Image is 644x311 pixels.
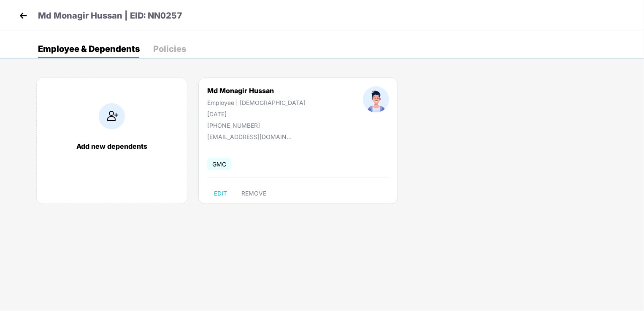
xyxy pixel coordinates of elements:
[207,99,306,106] div: Employee | [DEMOGRAPHIC_DATA]
[38,45,140,53] div: Employee & Dependents
[45,142,179,150] div: Add new dependents
[207,86,306,95] div: Md Monagir Hussan
[153,45,186,53] div: Policies
[214,190,227,197] span: EDIT
[207,122,306,129] div: [PHONE_NUMBER]
[99,103,125,129] img: addIcon
[38,9,182,22] p: Md Monagir Hussan | EID: NN0257
[207,133,292,140] div: [EMAIL_ADDRESS][DOMAIN_NAME]
[241,190,266,197] span: REMOVE
[17,9,30,22] img: back
[363,86,389,113] img: profileImage
[207,187,234,200] button: EDIT
[235,187,273,200] button: REMOVE
[207,110,306,118] div: [DATE]
[207,158,231,170] span: GMC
